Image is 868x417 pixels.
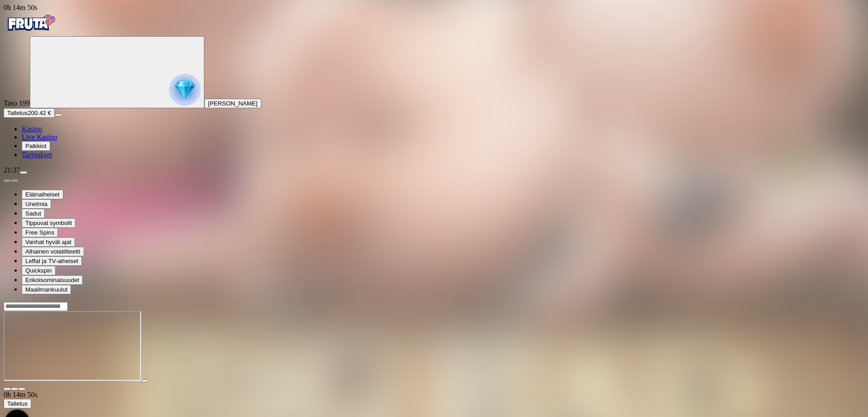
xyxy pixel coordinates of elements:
iframe: Big Bad Wolf [4,311,141,381]
button: chevron-down icon [11,388,18,390]
span: Talletus [7,110,28,116]
span: Erikoisominaisuudet [25,277,79,283]
button: Maailmankuulut [22,285,71,294]
button: Erikoisominaisuudet [22,275,83,285]
a: gift-inverted iconTarjoukset [22,151,52,158]
button: Tippuvat symbolit [22,218,75,228]
button: Talletus [4,399,31,408]
button: menu [55,114,62,116]
button: play icon [141,379,148,382]
input: Search [4,302,68,311]
span: 21:37 [4,166,20,174]
button: reward progress [30,36,204,108]
span: user session time [4,4,38,11]
span: user session time [4,391,38,398]
span: Leffat ja TV-aiheiset [25,258,78,264]
span: Kasino [22,125,42,133]
span: Quickspin [25,267,52,274]
span: Tarjoukset [22,151,52,158]
button: [PERSON_NAME] [204,99,261,108]
button: prev slide [4,179,11,182]
a: poker-chip iconLive Kasino [22,133,57,141]
button: menu [20,171,27,174]
button: Leffat ja TV-aiheiset [22,256,82,266]
span: Alhainen volatiliteetti [25,248,80,255]
nav: Primary [4,12,864,159]
span: Unelmia [25,201,47,207]
button: reward iconPalkkiot [22,141,50,151]
button: next slide [11,179,18,182]
span: Free Spins [25,229,54,236]
button: Eläinaiheiset [22,190,63,199]
button: Free Spins [22,228,58,237]
button: Vanhat hyvät ajat [22,237,75,247]
span: Talletus [7,400,28,407]
span: Maailmankuulut [25,286,67,293]
span: Sadut [25,210,41,217]
a: Fruta [4,28,58,36]
span: Tippuvat symbolit [25,220,72,226]
button: fullscreen icon [18,388,25,390]
img: Fruta [4,12,58,34]
button: Unelmia [22,199,51,209]
span: Taso 199 [4,99,30,107]
img: reward progress [169,74,201,105]
span: Live Kasino [22,133,57,141]
span: Vanhat hyvät ajat [25,239,71,245]
button: Quickspin [22,266,56,275]
span: [PERSON_NAME] [208,100,258,107]
button: Alhainen volatiliteetti [22,247,84,256]
a: diamond iconKasino [22,125,42,133]
span: Eläinaiheiset [25,191,60,198]
button: close icon [4,388,11,390]
button: Sadut [22,209,45,218]
button: Talletusplus icon200.42 € [4,108,55,118]
span: 200.42 € [28,110,51,116]
span: Palkkiot [25,143,47,149]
